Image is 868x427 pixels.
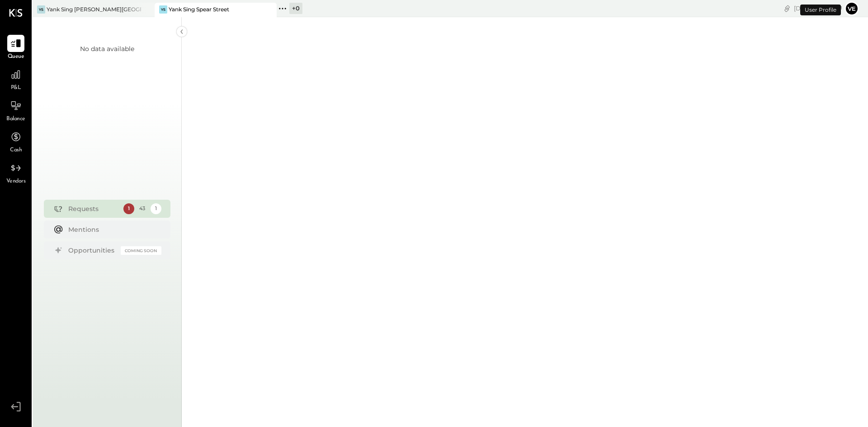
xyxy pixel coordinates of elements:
[0,97,31,123] a: Balance
[0,66,31,92] a: P&L
[0,160,31,186] a: Vendors
[794,4,842,13] div: [DATE]
[121,246,161,255] div: Coming Soon
[159,5,167,14] div: YS
[8,53,24,61] span: Queue
[0,35,31,61] a: Queue
[0,128,31,155] a: Cash
[10,146,22,155] span: Cash
[151,203,161,214] div: 1
[844,1,859,16] button: ve
[137,203,148,214] div: 43
[68,204,119,213] div: Requests
[37,5,45,14] div: YS
[6,178,26,186] span: Vendors
[169,5,229,13] div: Yank Sing Spear Street
[800,5,841,15] div: User Profile
[123,203,134,214] div: 1
[47,5,141,13] div: Yank Sing [PERSON_NAME][GEOGRAPHIC_DATA]
[783,4,792,13] div: copy link
[68,246,116,255] div: Opportunities
[80,44,134,53] div: No data available
[11,84,21,92] span: P&L
[289,3,302,14] div: + 0
[68,225,157,234] div: Mentions
[6,115,25,123] span: Balance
